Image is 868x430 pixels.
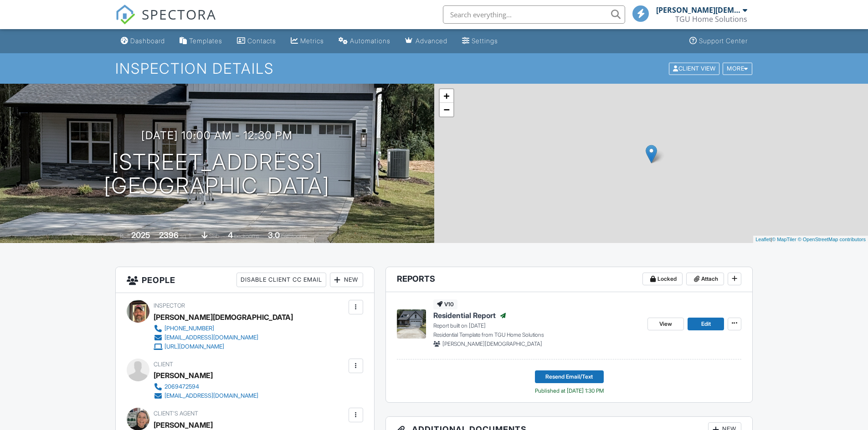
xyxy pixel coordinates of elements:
div: More [723,62,752,75]
span: Inspector [154,302,185,309]
div: 2396 [159,230,179,240]
div: | [753,236,868,243]
div: 4 [228,230,233,240]
a: Dashboard [117,33,169,50]
div: Client View [669,62,719,75]
span: SPECTORA [142,5,216,24]
div: New [330,273,363,287]
div: [PERSON_NAME] [154,369,213,382]
a: [URL][DOMAIN_NAME] [154,342,286,351]
span: Built [120,233,130,239]
div: Contacts [247,37,276,45]
div: [PHONE_NUMBER] [164,325,214,332]
div: 3.0 [268,230,280,240]
span: slab [209,233,219,239]
a: Templates [176,33,226,50]
a: Client View [668,65,722,71]
div: [PERSON_NAME][DEMOGRAPHIC_DATA] [154,310,293,324]
div: Dashboard [130,37,165,45]
a: Settings [458,33,502,50]
div: Disable Client CC Email [236,273,326,287]
div: [URL][DOMAIN_NAME] [164,343,224,350]
a: [PHONE_NUMBER] [154,324,286,333]
div: Support Center [699,37,748,45]
div: 2025 [131,230,150,240]
a: © MapTiler [772,237,796,242]
span: sq. ft. [180,233,193,239]
a: SPECTORA [115,12,216,31]
input: Search everything... [443,5,625,24]
div: [EMAIL_ADDRESS][DOMAIN_NAME] [164,392,258,400]
div: Settings [472,37,498,45]
div: [EMAIL_ADDRESS][DOMAIN_NAME] [164,334,258,341]
div: TGU Home Solutions [675,15,747,24]
h1: [STREET_ADDRESS] [GEOGRAPHIC_DATA] [104,150,330,198]
a: Support Center [686,33,751,50]
div: Automations [350,37,390,45]
a: Zoom out [440,103,453,116]
img: The Best Home Inspection Software - Spectora [115,5,135,25]
a: © OpenStreetMap contributors [798,237,866,242]
a: Zoom in [440,89,453,103]
div: Templates [189,37,222,45]
span: bedrooms [234,233,259,239]
a: Automations (Basic) [335,33,394,50]
h3: People [116,267,374,293]
div: Metrics [300,37,324,45]
span: Client [154,361,173,368]
a: Advanced [401,33,451,50]
span: bathrooms [281,233,307,239]
div: [PERSON_NAME][DEMOGRAPHIC_DATA] [656,5,740,15]
a: [EMAIL_ADDRESS][DOMAIN_NAME] [154,333,286,342]
div: 2069472594 [164,383,199,390]
h1: Inspection Details [115,61,753,76]
a: Leaflet [755,237,770,242]
a: [EMAIL_ADDRESS][DOMAIN_NAME] [154,391,258,400]
div: Advanced [416,37,447,45]
a: Contacts [233,33,280,50]
h3: [DATE] 10:00 am - 12:30 pm [141,129,293,142]
a: Metrics [287,33,328,50]
a: 2069472594 [154,382,258,391]
span: Client's Agent [154,410,198,417]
